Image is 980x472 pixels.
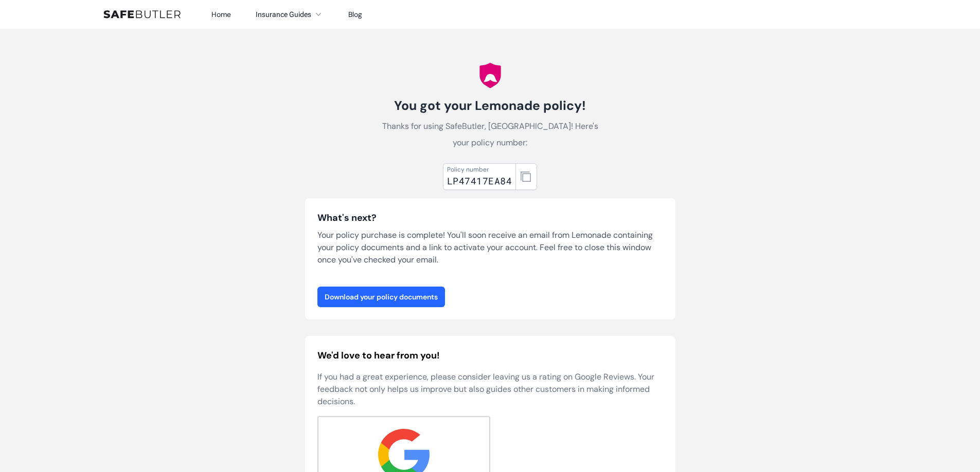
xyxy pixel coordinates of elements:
[256,8,324,21] button: Insurance Guides
[317,287,445,307] a: Download your policy documents
[317,371,663,408] p: If you had a great experience, please consider leaving us a rating on Google Reviews. Your feedba...
[317,229,663,266] p: Your policy purchase is complete! You'll soon receive an email from Lemonade containing your poli...
[447,174,512,188] div: LP47417EA84
[447,165,512,174] div: Policy number
[375,98,605,114] h1: You got your Lemonade policy!
[348,10,362,19] a: Blog
[375,118,605,151] p: Thanks for using SafeButler, [GEOGRAPHIC_DATA]! Here's your policy number:
[211,10,231,19] a: Home
[317,211,663,225] h3: What's next?
[317,348,663,363] h2: We'd love to hear from you!
[103,10,181,18] img: SafeButler Text Logo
